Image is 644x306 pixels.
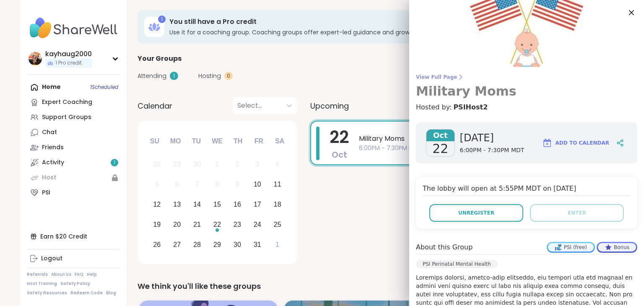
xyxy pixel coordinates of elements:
div: We think you'll like these groups [138,280,614,292]
div: Host [42,174,56,182]
div: PSI Perinatal Mental Health [416,260,498,268]
div: 10 [254,179,261,190]
div: 16 [234,199,241,210]
span: Calendar [138,100,172,112]
span: 6:00PM - 7:30PM MDT [460,146,525,155]
div: Bonus [598,243,636,252]
div: Not available Sunday, September 28th, 2025 [148,156,166,174]
div: Choose Monday, October 27th, 2025 [168,236,186,254]
div: 23 [234,219,241,230]
a: Referrals [27,272,48,277]
div: 0 [224,72,233,80]
h3: Military Moms [416,84,637,99]
div: Not available Monday, September 29th, 2025 [168,156,186,174]
div: Choose Tuesday, October 14th, 2025 [188,196,206,214]
a: Friends [27,140,120,155]
div: Choose Monday, October 20th, 2025 [168,215,186,233]
div: Choose Sunday, October 26th, 2025 [148,236,166,254]
div: 1 [216,158,219,170]
a: Logout [27,251,120,266]
div: 1 [275,239,279,250]
div: Choose Thursday, October 23rd, 2025 [229,215,247,233]
div: 24 [254,219,261,230]
div: 29 [213,239,221,250]
div: month 2025-10 [147,154,287,254]
span: Hosting [198,72,221,80]
div: Not available Friday, October 3rd, 2025 [248,156,266,174]
span: Oct [426,130,454,141]
div: Logout [41,254,62,263]
div: 27 [173,239,181,250]
div: Not available Wednesday, October 1st, 2025 [208,156,226,174]
div: 15 [213,199,221,210]
a: Expert Coaching [27,95,120,110]
img: kayhaug2000 [29,52,42,65]
div: 4 [275,158,279,170]
span: Oct [332,149,347,161]
div: 8 [216,179,219,190]
div: Not available Thursday, October 2nd, 2025 [229,156,247,174]
div: Friends [42,143,64,152]
div: PSI [42,189,50,197]
a: PSIHost2 [453,102,488,112]
div: Choose Saturday, October 25th, 2025 [268,215,286,233]
div: Sa [270,132,289,150]
a: Activity1 [27,155,120,170]
div: Support Groups [42,113,91,122]
div: 22 [213,219,221,230]
div: Choose Wednesday, October 22nd, 2025 [208,215,226,233]
div: Choose Saturday, October 11th, 2025 [268,176,286,194]
div: Not available Sunday, October 5th, 2025 [148,176,166,194]
a: Support Groups [27,110,120,125]
div: Not available Tuesday, October 7th, 2025 [188,176,206,194]
div: 17 [254,199,261,210]
h4: The lobby will open at 5:55PM MDT on [DATE] [423,184,631,196]
div: Choose Sunday, October 12th, 2025 [148,196,166,214]
div: Th [229,132,247,150]
span: Upcoming [310,100,349,112]
h4: About this Group [416,242,473,252]
a: Redeem Code [70,290,103,296]
div: Choose Monday, October 13th, 2025 [168,196,186,214]
h4: Hosted by: [416,102,637,112]
span: 22 [432,141,448,156]
div: Chat [42,128,57,137]
div: 30 [234,239,241,250]
span: Your Groups [138,54,182,64]
div: Choose Tuesday, October 21st, 2025 [188,215,206,233]
div: Choose Friday, October 31st, 2025 [248,236,266,254]
div: 30 [193,158,201,170]
div: Choose Wednesday, October 29th, 2025 [208,236,226,254]
a: Help [87,272,97,277]
span: Unregister [458,209,494,217]
div: Su [145,132,164,150]
button: Enter [530,204,624,222]
div: We [208,132,226,150]
div: 28 [153,158,161,170]
button: Unregister [429,204,523,222]
div: Choose Wednesday, October 15th, 2025 [208,196,226,214]
span: Add to Calendar [556,139,609,147]
div: kayhaug2000 [45,49,92,59]
div: 26 [153,239,161,250]
div: 19 [153,219,161,230]
div: Choose Tuesday, October 28th, 2025 [188,236,206,254]
h3: You still have a Pro credit [169,17,514,26]
div: 2 [235,158,239,170]
div: 3 [255,158,259,170]
span: 1 Pro credit [55,60,82,67]
div: Expert Coaching [42,98,92,106]
div: Not available Tuesday, September 30th, 2025 [188,156,206,174]
a: Host [27,170,120,185]
h3: Use it for a coaching group. Coaching groups offer expert-led guidance and growth tools. [169,28,514,36]
div: 5 [155,179,159,190]
div: 6 [175,179,179,190]
div: Not available Thursday, October 9th, 2025 [229,176,247,194]
span: [DATE] [460,131,525,145]
div: Activity [42,158,64,167]
div: 21 [193,219,201,230]
div: Not available Wednesday, October 8th, 2025 [208,176,226,194]
div: 14 [193,199,201,210]
div: Not available Saturday, October 4th, 2025 [268,156,286,174]
span: Attending [138,72,166,80]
